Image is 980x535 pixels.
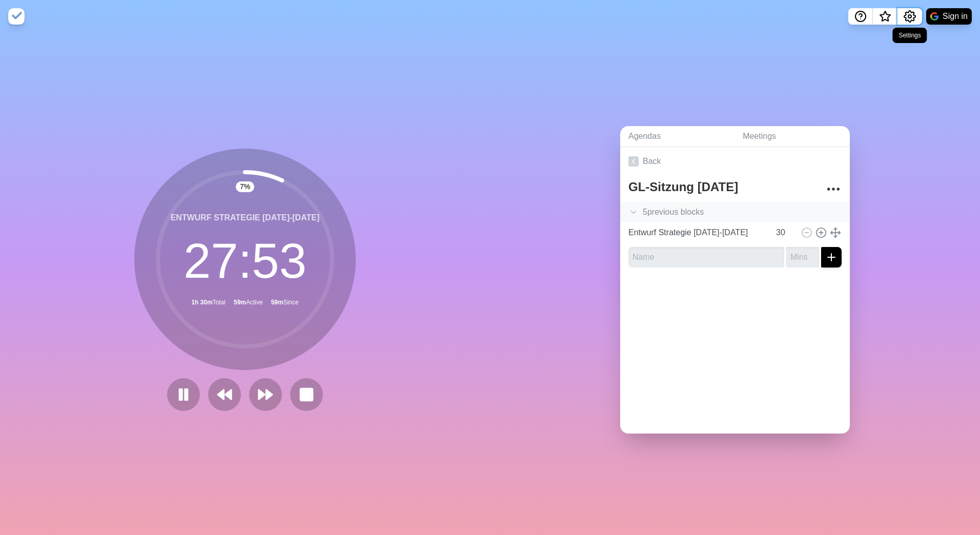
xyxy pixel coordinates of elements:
input: Mins [772,222,797,243]
span: s [700,206,704,218]
button: Settings [897,8,922,25]
input: Name [624,222,770,243]
input: Mins [786,247,819,267]
button: Sign in [926,8,972,25]
button: What’s new [873,8,897,25]
a: Meetings [734,126,850,147]
a: Agendas [620,126,734,147]
input: Name [628,247,784,267]
button: More [823,179,844,199]
button: Help [848,8,873,25]
img: google logo [930,12,938,20]
img: timeblocks logo [8,8,25,25]
div: 5 previous block [620,202,850,222]
a: Back [620,147,850,176]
